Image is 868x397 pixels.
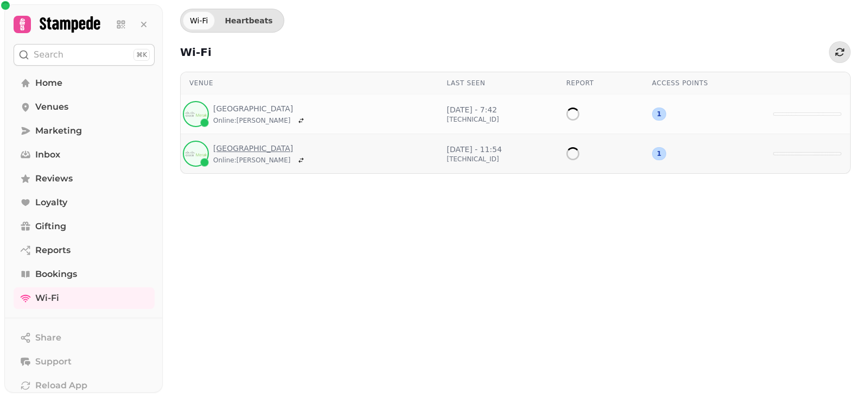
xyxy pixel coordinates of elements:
a: Wi-Fi [14,287,155,309]
span: Reload App [35,379,87,392]
p: [TECHNICAL_ID] [446,115,499,124]
span: Wi-Fi [35,292,59,305]
a: Bookings [14,263,155,285]
button: Support [14,351,155,373]
p: [TECHNICAL_ID] [446,155,502,163]
a: Venues [14,96,155,118]
p: Search [34,48,63,61]
div: Access points [652,79,756,87]
span: Marketing [35,124,82,137]
a: Loyalty [14,192,155,213]
a: Reviews [14,168,155,190]
span: Online : [PERSON_NAME] [213,116,290,125]
span: Home [35,77,62,90]
div: Wi-Fi [190,15,208,26]
a: Home [14,72,155,94]
span: Inbox [35,148,60,161]
span: Share [35,331,61,344]
h2: Wi-Fi [180,45,212,60]
img: meraki [184,101,208,127]
div: Report [566,79,635,87]
div: Venue [189,79,429,87]
button: Reload App [14,375,155,396]
span: Reviews [35,172,73,185]
a: [GEOGRAPHIC_DATA] [213,103,308,114]
button: Share [14,327,155,349]
a: Reports [14,240,155,261]
span: Venues [35,100,68,114]
div: 1 [652,108,666,121]
p: [DATE] - 11:54 [446,144,502,155]
a: Marketing [14,120,155,142]
a: Wi-Fi [183,11,215,30]
a: Gifting [14,216,155,237]
span: Online : [PERSON_NAME] [213,156,290,165]
span: Loyalty [35,196,67,209]
a: [GEOGRAPHIC_DATA] [213,143,308,154]
div: Last seen [446,79,548,87]
span: Gifting [35,220,66,233]
button: Heartbeats [216,14,281,28]
a: Inbox [14,144,155,166]
button: Search⌘K [14,44,155,66]
span: Reports [35,244,71,257]
p: [DATE] - 7:42 [446,104,499,115]
img: meraki [184,141,208,167]
div: ⌘K [133,49,150,61]
span: Bookings [35,268,77,281]
div: 1 [652,147,666,160]
span: Support [35,355,72,368]
span: Heartbeats [225,17,272,24]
